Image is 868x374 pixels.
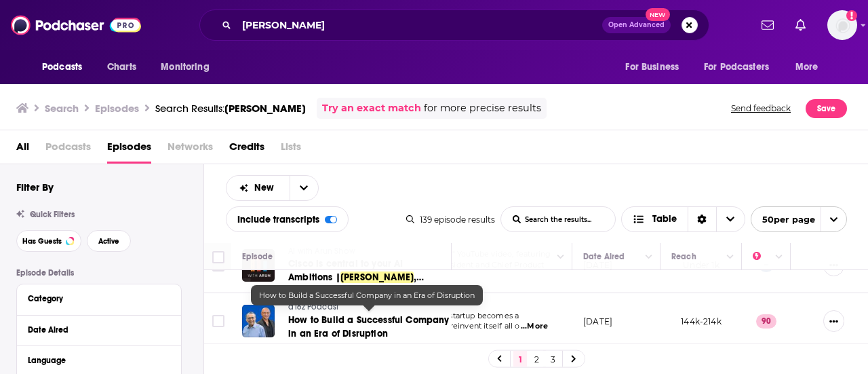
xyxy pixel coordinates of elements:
span: Logged in as mindyn [827,10,857,40]
button: Category [28,290,170,307]
button: Open AdvancedNew [602,17,671,33]
div: Category [28,294,161,303]
a: 2 [530,351,543,367]
span: Open Advanced [608,22,665,29]
a: 1 [513,351,527,367]
div: Sort Direction [688,207,716,231]
p: Episode Details [16,268,182,278]
button: open menu [786,54,835,80]
button: open menu [151,54,226,80]
a: All [16,136,29,164]
span: Quick Filters [30,210,75,219]
a: a16z Podcast [288,301,450,314]
a: Show notifications dropdown [790,14,811,37]
a: Show notifications dropdown [756,14,779,37]
button: open menu [290,176,318,200]
button: Column Actions [641,249,657,265]
div: Search Results: [155,102,306,115]
button: Save [806,99,847,118]
button: Language [28,352,170,369]
button: open menu [226,183,290,193]
button: open menu [751,206,847,232]
button: Choose View [621,206,745,232]
button: Column Actions [553,249,569,265]
span: New [646,8,670,21]
h2: Choose List sort [226,175,319,201]
a: Search Results:[PERSON_NAME] [155,102,306,115]
img: User Profile [827,10,857,40]
h2: Filter By [16,181,54,193]
input: Search podcasts, credits, & more... [237,14,602,36]
a: Cisco is central to your AI Ambitions |[PERSON_NAME], President & Chief Product officer, Cisco [288,257,450,284]
span: Podcasts [45,136,91,164]
img: Podchaser - Follow, Share and Rate Podcasts [11,12,141,38]
div: Language [28,356,161,365]
h3: Search [45,102,79,115]
p: [DATE] [583,316,612,327]
div: Search podcasts, credits, & more... [199,10,709,41]
span: Networks [167,136,213,164]
span: For Podcasters [704,58,769,77]
button: Column Actions [722,249,738,265]
span: How to Build a Successful Company in an Era of Disruption [259,291,475,300]
span: 144k-214k [681,316,722,326]
span: Table [652,214,677,224]
span: a16z Podcast [288,302,338,312]
span: How to Build a Successful Company in an Era of Disruption [288,314,450,339]
div: Date Aired [28,325,161,335]
span: Podcasts [42,58,82,77]
span: Active [98,238,119,245]
span: New [254,183,279,193]
span: For Business [625,58,679,77]
span: Has Guests [22,238,62,245]
span: Toggle select row [212,315,224,327]
span: Lists [281,136,301,164]
span: [PERSON_NAME] [224,102,306,115]
button: Active [87,230,131,252]
span: [PERSON_NAME] [340,272,414,283]
svg: Add a profile image [846,10,857,21]
a: 3 [546,351,559,367]
a: Charts [98,54,144,80]
div: 139 episode results [406,214,495,225]
span: 50 per page [751,209,815,230]
p: 90 [756,314,776,328]
button: open menu [33,54,100,80]
button: open menu [695,54,789,80]
a: How to Build a Successful Company in an Era of Disruption [288,314,450,341]
button: Show profile menu [827,10,857,40]
h3: Episodes [95,102,139,115]
button: open menu [616,54,696,80]
button: Send feedback [727,98,795,119]
div: Include transcripts [226,206,349,232]
span: Monitoring [161,58,209,77]
div: Power Score [753,248,772,265]
span: Toggle select row [212,259,224,272]
span: for more precise results [424,100,541,116]
a: Try an exact match [322,100,421,116]
button: Column Actions [771,249,787,265]
div: Date Aired [583,248,625,265]
button: Show More Button [823,310,844,332]
div: Reach [671,248,696,265]
div: Episode [242,248,273,265]
button: Has Guests [16,230,81,252]
span: More [795,58,818,77]
a: Episodes [107,136,151,164]
span: ...More [521,321,548,332]
a: Credits [229,136,264,164]
button: Date Aired [28,321,170,338]
span: Charts [107,58,136,77]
